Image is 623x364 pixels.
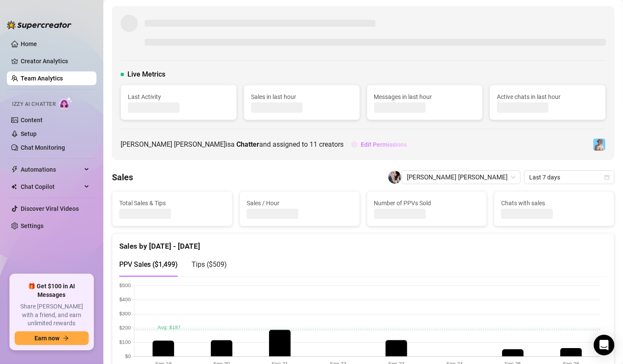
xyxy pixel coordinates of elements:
[15,331,89,345] button: Earn nowarrow-right
[112,171,133,183] h4: Sales
[374,198,480,208] span: Number of PPVs Sold
[247,198,353,208] span: Sales / Hour
[21,130,37,137] a: Setup
[11,184,17,190] img: Chat Copilot
[236,140,259,148] b: Chatter
[501,198,607,208] span: Chats with sales
[594,335,614,355] div: Open Intercom Messenger
[127,69,165,80] span: Live Metrics
[15,302,89,328] span: Share [PERSON_NAME] with a friend, and earn unlimited rewards
[497,92,598,102] span: Active chats in last hour
[251,92,353,102] span: Sales in last hour
[11,166,18,173] span: thunderbolt
[15,282,89,299] span: 🎁 Get $100 in AI Messages
[388,171,401,184] img: Shahani Villareal
[7,21,71,29] img: logo-BBDzfeDw.svg
[21,117,43,123] a: Content
[128,92,229,102] span: Last Activity
[119,260,178,268] span: PPV Sales ( $1,499 )
[59,97,72,109] img: AI Chatter
[119,234,607,252] div: Sales by [DATE] - [DATE]
[34,335,59,342] span: Earn now
[21,180,82,194] span: Chat Copilot
[119,198,225,208] span: Total Sales & Tips
[21,222,43,229] a: Settings
[21,75,63,82] a: Team Analytics
[21,54,90,68] a: Creator Analytics
[21,40,37,47] a: Home
[529,171,609,184] span: Last 7 days
[361,141,407,148] span: Edit Permissions
[121,139,344,150] span: [PERSON_NAME] [PERSON_NAME] is a and assigned to creators
[310,140,317,148] span: 11
[21,163,82,176] span: Automations
[21,144,65,151] a: Chat Monitoring
[351,138,407,151] button: Edit Permissions
[21,205,79,212] a: Discover Viral Videos
[604,175,610,180] span: calendar
[12,100,56,108] span: Izzy AI Chatter
[351,142,357,148] span: setting
[593,139,605,151] img: Vanessa
[63,335,69,341] span: arrow-right
[192,260,227,268] span: Tips ( $509 )
[374,92,476,102] span: Messages in last hour
[407,171,515,184] span: Shahani Villareal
